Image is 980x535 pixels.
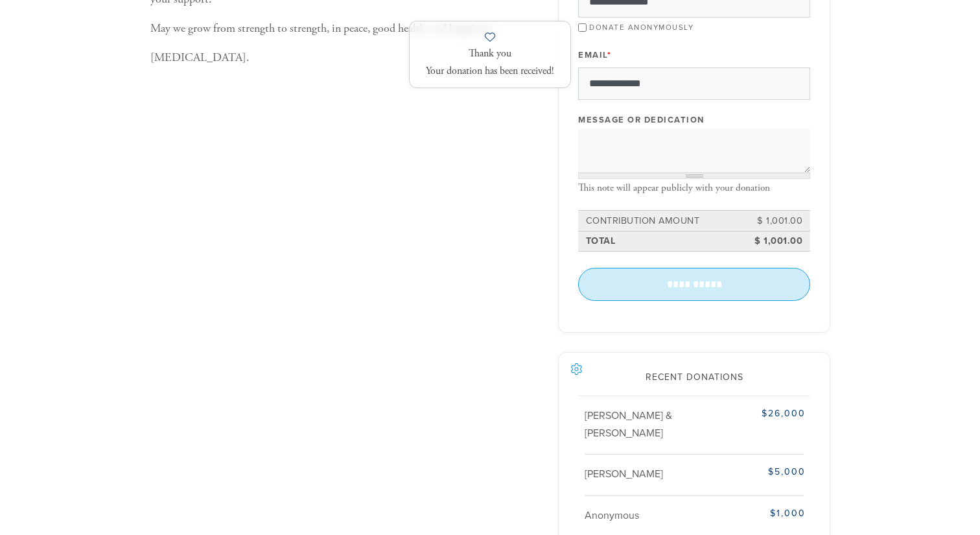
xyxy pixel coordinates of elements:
label: Email [578,49,611,61]
span: Thank you [469,47,511,60]
td: Contribution Amount [584,212,747,230]
div: $1,000 [729,506,806,520]
td: Total [584,232,747,250]
div: This note will appear publicly with your donation [578,182,810,194]
span: This field is required. [607,50,612,60]
label: Donate Anonymously [589,23,694,32]
td: $ 1,001.00 [746,212,804,230]
label: Message or dedication [578,114,705,126]
div: $5,000 [729,465,806,479]
h2: Recent Donations [578,372,810,383]
p: May we grow from strength to strength, in peace, good health, and happiness. [150,19,538,38]
p: [MEDICAL_DATA]. [150,49,538,67]
td: $ 1,001.00 [746,232,804,250]
span: [PERSON_NAME] & [PERSON_NAME] [585,409,672,440]
span: Your donation has been received! [426,65,554,77]
span: Anonymous [585,509,639,522]
span: [PERSON_NAME] [585,468,663,481]
div: $26,000 [729,407,806,420]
